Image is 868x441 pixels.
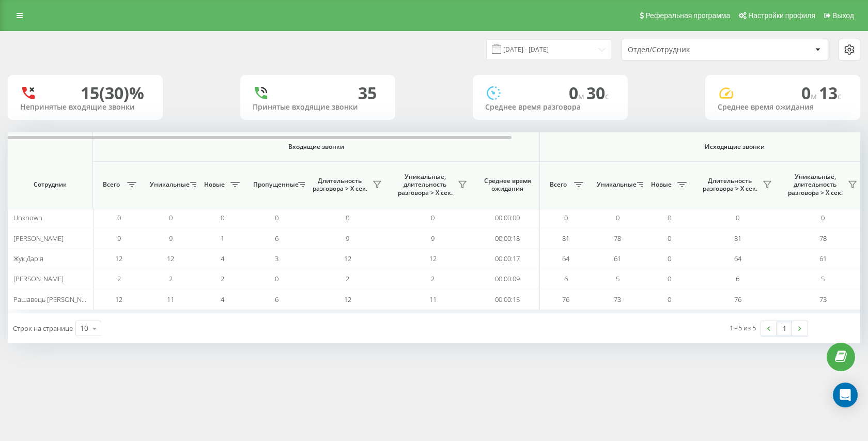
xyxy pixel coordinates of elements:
span: Сотрудник [17,180,84,189]
span: 6 [736,274,739,283]
span: м [811,90,819,102]
span: Уникальные, длительность разговора > Х сек. [395,173,455,197]
span: Жук Дар'я [13,254,43,263]
span: Строк на странице [13,324,73,333]
span: 12 [344,295,351,304]
span: 0 [821,213,825,222]
span: Всего [545,180,571,189]
div: Среднее время разговора [485,103,615,112]
span: 0 [564,213,568,222]
span: 78 [819,234,827,243]
td: 00:00:17 [475,249,540,269]
td: 00:00:18 [475,228,540,248]
span: 1 [221,234,224,243]
span: 0 [668,254,671,263]
div: Open Intercom Messenger [833,383,858,407]
span: Входящие звонки [120,143,513,151]
span: 6 [275,295,278,304]
span: 11 [429,295,437,304]
span: 4 [221,254,224,263]
span: 64 [562,254,569,263]
div: Отдел/Сотрудник [628,45,751,54]
td: 00:00:15 [475,289,540,309]
span: 9 [346,234,349,243]
span: 81 [734,234,741,243]
span: Пропущенные [253,180,295,189]
span: c [838,90,842,102]
span: Рашавець [PERSON_NAME] [13,295,97,304]
span: 0 [431,213,435,222]
div: 10 [80,323,88,333]
span: 30 [586,82,609,104]
span: 76 [734,295,741,304]
span: Среднее время ожидания [483,177,532,193]
span: 0 [169,213,173,222]
span: 0 [221,213,224,222]
span: 61 [819,254,827,263]
span: 2 [169,274,173,283]
div: 35 [358,83,377,103]
span: Длительность разговора > Х сек. [310,177,369,193]
span: 11 [167,295,174,304]
span: 6 [564,274,568,283]
span: Unknown [13,213,42,222]
span: 6 [275,234,278,243]
span: Уникальные, длительность разговора > Х сек. [785,173,845,197]
span: 0 [616,213,619,222]
span: Новые [202,180,227,189]
span: 64 [734,254,741,263]
span: 2 [117,274,121,283]
span: 2 [221,274,224,283]
div: 15 (30)% [81,83,144,103]
span: 73 [614,295,621,304]
div: Принятые входящие звонки [253,103,383,112]
span: [PERSON_NAME] [13,234,64,243]
span: 0 [117,213,121,222]
td: 00:00:09 [475,269,540,289]
span: 13 [819,82,842,104]
span: c [605,90,609,102]
span: 9 [169,234,173,243]
span: 0 [275,274,278,283]
span: [PERSON_NAME] [13,274,64,283]
span: Новые [648,180,674,189]
span: Настройки профиля [748,11,815,20]
span: 3 [275,254,278,263]
span: 2 [431,274,435,283]
span: 12 [115,254,122,263]
span: Всего [98,180,124,189]
span: 81 [562,234,569,243]
span: 5 [821,274,825,283]
span: 0 [668,295,671,304]
span: Длительность разговора > Х сек. [700,177,760,193]
div: Непринятые входящие звонки [20,103,150,112]
span: м [578,90,586,102]
span: Уникальные [597,180,634,189]
span: 9 [117,234,121,243]
td: 00:00:00 [475,208,540,228]
span: 4 [221,295,224,304]
span: 0 [668,213,671,222]
span: 12 [429,254,437,263]
span: 76 [562,295,569,304]
span: 12 [167,254,174,263]
span: 0 [736,213,739,222]
span: 9 [431,234,435,243]
span: Реферальная программа [645,11,730,20]
span: 2 [346,274,349,283]
span: 78 [614,234,621,243]
span: 0 [668,234,671,243]
span: 0 [668,274,671,283]
div: Среднее время ожидания [718,103,848,112]
div: 1 - 5 из 5 [730,323,756,333]
span: 61 [614,254,621,263]
span: 73 [819,295,827,304]
span: 5 [616,274,619,283]
span: Уникальные [150,180,187,189]
span: 12 [115,295,122,304]
span: 0 [275,213,278,222]
span: 12 [344,254,351,263]
span: 0 [801,82,819,104]
span: Выход [832,11,854,20]
a: 1 [777,321,792,336]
